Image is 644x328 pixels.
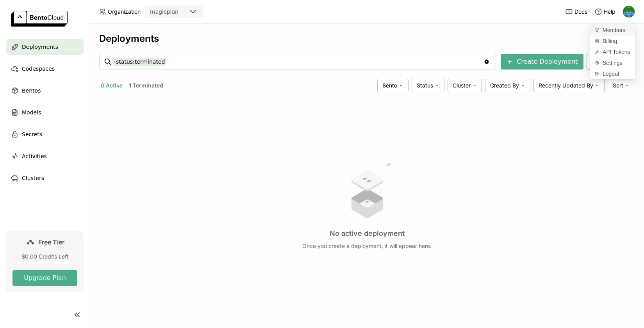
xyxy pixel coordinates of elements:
[483,59,490,65] svg: Clear value
[603,48,630,55] span: API Tokens
[113,55,483,68] input: Search
[22,64,55,73] span: Codespaces
[448,79,482,92] div: Cluster
[6,61,84,77] a: Codespaces
[590,36,635,46] a: Billing
[179,8,180,16] input: Selected magicplan.
[590,25,635,36] a: Members
[108,8,141,15] span: Organization
[6,148,84,164] a: Activities
[587,54,635,70] button: Get Started
[613,82,623,89] span: Sort
[6,39,84,55] a: Deployments
[565,8,587,16] a: Docs
[485,79,530,92] div: Created By
[608,79,635,92] div: Sort
[22,86,41,95] span: Bentos
[6,105,84,120] a: Models
[490,82,519,89] span: Created By
[594,8,615,16] div: Help
[302,242,432,250] p: Once you create a deployment, it will appear here.
[12,253,77,260] div: $0.00 Credits Left
[22,152,47,161] span: Activities
[623,6,635,18] img: Benedikt Veith
[603,37,617,45] span: Billing
[338,161,396,220] img: no results
[6,231,84,292] a: Free Tier$0.00 Credits LeftUpgrade Plan
[11,11,68,27] img: logo
[590,68,635,79] div: Logout
[533,79,605,92] div: Recently Updated By
[38,238,64,246] span: Free Tier
[590,46,635,57] a: API Tokens
[574,8,587,15] span: Docs
[603,27,625,34] span: Members
[22,42,58,52] span: Deployments
[22,108,41,117] span: Models
[382,82,397,89] span: Bento
[453,82,471,89] span: Cluster
[603,59,623,66] span: Settings
[22,130,42,139] span: Secrets
[377,79,409,92] div: Bento
[539,82,593,89] span: Recently Updated By
[150,8,178,16] div: magicplan
[127,80,165,91] button: 1 Terminated
[412,79,444,92] div: Status
[603,70,619,77] span: Logout
[417,82,433,89] span: Status
[330,229,405,238] h3: No active deployment
[99,33,635,45] div: Deployments
[99,80,124,91] button: 0 Active
[501,54,583,70] button: Create Deployment
[6,170,84,186] a: Clusters
[6,127,84,142] a: Secrets
[6,83,84,98] a: Bentos
[22,173,44,183] span: Clusters
[604,8,615,15] span: Help
[12,270,77,286] button: Upgrade Plan
[590,57,635,68] a: Settings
